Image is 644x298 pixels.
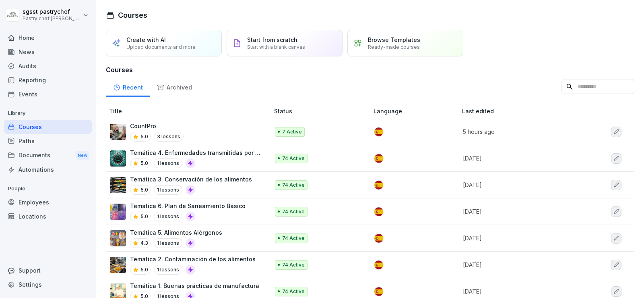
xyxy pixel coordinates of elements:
[4,59,92,73] a: Audits
[126,36,166,43] p: Create with AI
[110,177,126,193] img: ob1temx17qa248jtpkauy3pv.png
[130,255,256,263] p: Temática 2. Contaminación de los alimentos
[374,260,383,269] img: es.svg
[4,148,92,163] div: Documents
[4,31,92,45] a: Home
[23,8,81,15] p: sgsst pastrychef
[463,260,581,269] p: [DATE]
[110,257,126,273] img: ir5hv6zvm3rp7veysq4ywyma.png
[4,87,92,101] a: Events
[282,155,305,162] p: 74 Active
[282,128,302,135] p: 7 Active
[4,120,92,134] a: Courses
[374,107,459,115] p: Language
[4,148,92,163] a: DocumentsNew
[374,181,383,190] img: es.svg
[463,127,581,136] p: 5 hours ago
[374,207,383,216] img: es.svg
[106,65,634,75] h3: Courses
[463,234,581,242] p: [DATE]
[154,185,182,195] p: 1 lessons
[150,76,199,97] a: Archived
[118,10,147,21] h1: Courses
[274,107,370,115] p: Status
[23,16,81,21] p: Pastry chef [PERSON_NAME] y Cocina gourmet
[130,281,259,290] p: Temática 1. Buenas prácticas de manufactura
[4,163,92,177] a: Automations
[110,204,126,220] img: mhb727d105t9k4tb0y7eu9rv.png
[130,228,222,237] p: Temática 5. Alimentos Alérgenos
[154,238,182,248] p: 1 lessons
[106,76,150,97] a: Recent
[4,107,92,120] p: Library
[110,124,126,140] img: nanuqyb3jmpxevmk16xmqivn.png
[154,212,182,221] p: 1 lessons
[463,181,581,189] p: [DATE]
[374,234,383,243] img: es.svg
[126,44,196,50] p: Upload documents and more
[4,73,92,87] a: Reporting
[282,181,305,189] p: 74 Active
[154,265,182,275] p: 1 lessons
[282,288,305,295] p: 74 Active
[4,134,92,148] a: Paths
[4,45,92,59] a: News
[130,175,252,183] p: Temática 3. Conservación de los alimentos
[4,209,92,223] a: Locations
[282,261,305,269] p: 74 Active
[4,195,92,209] a: Employees
[368,44,420,50] p: Ready-made courses
[282,235,305,242] p: 74 Active
[4,263,92,277] div: Support
[110,230,126,246] img: wwf9md3iy1bon5x53p9kcas9.png
[130,202,246,210] p: Temática 6. Plan de Saneamiento Básico
[140,160,148,167] p: 5.0
[140,186,148,194] p: 5.0
[463,207,581,216] p: [DATE]
[130,122,184,130] p: CountPro
[140,213,148,220] p: 5.0
[463,154,581,163] p: [DATE]
[463,287,581,296] p: [DATE]
[4,277,92,292] a: Settings
[368,36,420,43] p: Browse Templates
[130,148,261,157] p: Temática 4. Enfermedades transmitidas por alimentos ETA'S
[374,287,383,296] img: es.svg
[247,36,297,43] p: Start from scratch
[76,151,89,160] div: New
[462,107,590,115] p: Last edited
[282,208,305,215] p: 74 Active
[109,107,271,115] p: Title
[140,133,148,140] p: 5.0
[374,127,383,136] img: es.svg
[374,154,383,163] img: es.svg
[110,150,126,167] img: frq77ysdix3y9as6qvhv4ihg.png
[4,182,92,195] p: People
[247,44,305,50] p: Start with a blank canvas
[154,158,182,168] p: 1 lessons
[140,240,148,247] p: 4.3
[140,266,148,273] p: 5.0
[154,132,184,142] p: 3 lessons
